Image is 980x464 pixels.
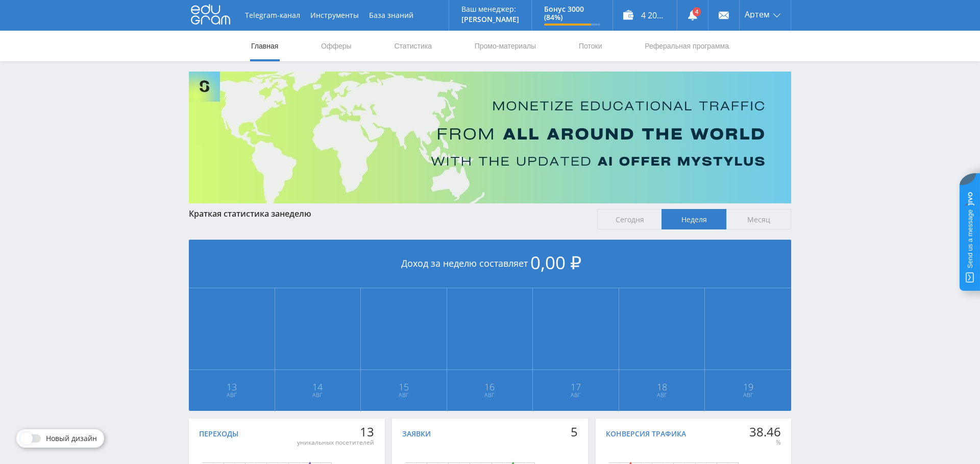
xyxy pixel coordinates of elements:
[620,383,704,391] span: 18
[199,430,238,438] div: Переходы
[749,425,781,439] div: 38.46
[250,31,279,61] a: Главная
[361,383,446,391] span: 15
[461,5,519,13] p: Ваш менеджер:
[606,430,686,438] div: Конверсия трафика
[276,383,360,391] span: 14
[726,209,791,229] span: Месяц
[189,72,791,203] img: Banner
[448,383,532,391] span: 16
[320,31,353,61] a: Офферы
[297,425,374,439] div: 13
[461,15,519,24] p: [PERSON_NAME]
[393,31,433,61] a: Статистика
[474,31,537,61] a: Промо-материалы
[571,425,578,439] div: 5
[297,438,374,447] div: уникальных посетителей
[189,383,274,391] span: 13
[448,391,532,399] span: Авг
[189,209,587,218] div: Краткая статистика за
[46,434,97,443] span: Новый дизайн
[544,5,600,21] p: Бонус 3000 (84%)
[705,383,791,391] span: 19
[533,391,618,399] span: Авг
[533,383,618,391] span: 17
[597,209,662,229] span: Сегодня
[705,391,791,399] span: Авг
[402,430,431,438] div: Заявки
[644,31,730,61] a: Реферальная программа
[749,438,781,447] div: %
[620,391,704,399] span: Авг
[276,391,360,399] span: Авг
[280,208,311,219] span: неделю
[530,250,581,274] span: 0,00 ₽
[361,391,446,399] span: Авг
[661,209,726,229] span: Неделя
[189,391,274,399] span: Авг
[578,31,603,61] a: Потоки
[189,240,791,288] div: Доход за неделю составляет
[745,10,770,18] span: Артем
